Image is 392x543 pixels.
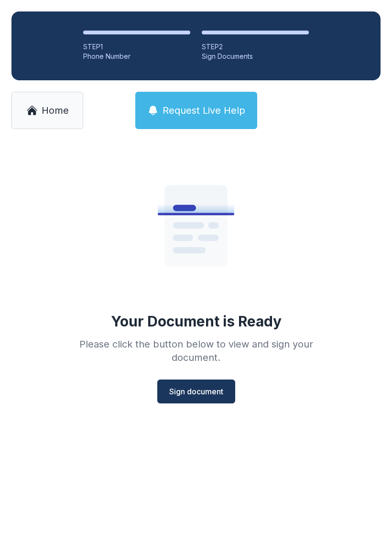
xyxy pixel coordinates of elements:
[83,52,190,61] div: Phone Number
[169,386,223,397] span: Sign document
[163,104,245,117] span: Request Live Help
[202,42,309,52] div: STEP 2
[58,337,334,364] div: Please click the button below to view and sign your document.
[42,104,69,117] span: Home
[111,313,282,330] div: Your Document is Ready
[202,52,309,61] div: Sign Documents
[83,42,190,52] div: STEP 1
